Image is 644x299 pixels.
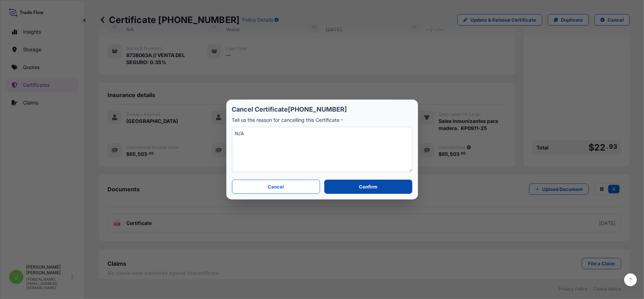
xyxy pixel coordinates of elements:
[232,127,412,172] textarea: N/A
[268,183,284,190] p: Cancel
[232,180,320,194] button: Cancel
[324,180,412,194] button: Confirm
[359,183,377,190] p: Confirm
[232,105,412,114] p: Cancel Certificate [PHONE_NUMBER]
[232,117,412,124] p: Tell us the reason for cancelling this Certificate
